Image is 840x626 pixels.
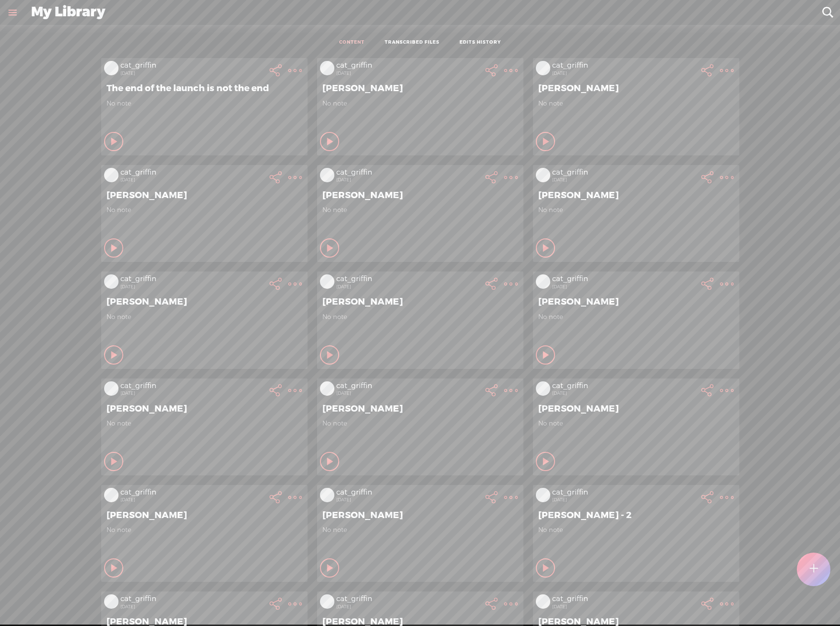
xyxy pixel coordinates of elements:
span: No note [106,526,302,534]
span: No note [322,313,518,321]
img: videoLoading.png [320,168,334,182]
div: [DATE] [552,284,696,290]
span: No note [106,419,302,427]
div: cat_griffin [336,168,480,177]
img: videoLoading.png [536,274,550,289]
a: EDITS HISTORY [460,39,501,46]
span: No note [538,313,734,321]
a: TRANSCRIBED FILES [385,39,439,46]
a: CONTENT [339,39,365,46]
span: No note [538,526,734,534]
div: cat_griffin [552,381,696,391]
div: cat_griffin [552,594,696,604]
div: cat_griffin [120,168,264,177]
span: [PERSON_NAME] [322,189,518,201]
div: [DATE] [552,71,696,76]
div: cat_griffin [552,168,696,177]
span: No note [538,206,734,214]
span: [PERSON_NAME] [106,403,302,414]
img: videoLoading.png [104,61,118,75]
span: No note [106,206,302,214]
div: cat_griffin [336,274,480,284]
div: [DATE] [552,390,696,396]
img: videoLoading.png [104,488,118,502]
img: videoLoading.png [536,381,550,396]
div: [DATE] [336,604,480,610]
div: [DATE] [120,177,264,183]
div: cat_griffin [120,594,264,604]
div: cat_griffin [120,61,264,71]
div: [DATE] [120,497,264,503]
span: No note [538,99,734,107]
div: cat_griffin [120,381,264,391]
img: videoLoading.png [320,488,334,502]
img: videoLoading.png [320,274,334,289]
span: No note [106,99,302,107]
div: cat_griffin [552,61,696,71]
img: videoLoading.png [320,594,334,609]
span: No note [322,206,518,214]
div: [DATE] [120,390,264,396]
span: [PERSON_NAME] [322,83,518,94]
div: [DATE] [336,390,480,396]
span: No note [538,419,734,427]
span: [PERSON_NAME] [538,189,734,201]
span: [PERSON_NAME] [538,296,734,307]
div: cat_griffin [336,594,480,604]
div: [DATE] [552,177,696,183]
span: [PERSON_NAME] - 2 [538,509,734,521]
div: [DATE] [336,177,480,183]
span: [PERSON_NAME] [106,189,302,201]
span: [PERSON_NAME] [322,296,518,307]
img: videoLoading.png [320,61,334,75]
div: cat_griffin [120,488,264,497]
div: cat_griffin [336,381,480,391]
div: cat_griffin [336,61,480,71]
span: [PERSON_NAME] [538,83,734,94]
span: The end of the launch is not the end [106,83,302,94]
div: [DATE] [552,604,696,610]
div: [DATE] [120,71,264,76]
img: videoLoading.png [536,61,550,75]
div: cat_griffin [552,274,696,284]
span: No note [106,313,302,321]
span: No note [322,526,518,534]
span: [PERSON_NAME] [106,509,302,521]
img: videoLoading.png [104,381,118,396]
div: [DATE] [120,604,264,610]
div: [DATE] [336,284,480,290]
img: videoLoading.png [536,594,550,609]
span: [PERSON_NAME] [538,403,734,414]
span: [PERSON_NAME] [106,296,302,307]
img: videoLoading.png [104,168,118,182]
div: cat_griffin [336,488,480,497]
div: [DATE] [120,284,264,290]
div: [DATE] [336,497,480,503]
img: videoLoading.png [536,168,550,182]
div: cat_griffin [120,274,264,284]
img: videoLoading.png [320,381,334,396]
img: videoLoading.png [104,274,118,289]
div: [DATE] [552,497,696,503]
span: No note [322,99,518,107]
span: [PERSON_NAME] [322,509,518,521]
div: [DATE] [336,71,480,76]
span: [PERSON_NAME] [322,403,518,414]
div: cat_griffin [552,488,696,497]
img: videoLoading.png [104,594,118,609]
span: No note [322,419,518,427]
img: videoLoading.png [536,488,550,502]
